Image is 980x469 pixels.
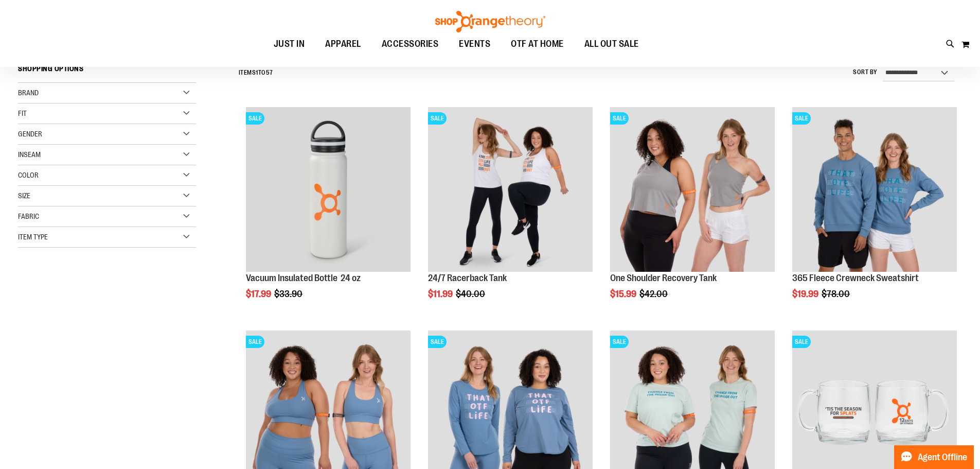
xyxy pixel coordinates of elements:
[18,89,39,97] span: Brand
[18,109,27,117] span: Fit
[434,11,547,32] img: Shop Orangetheory
[325,32,361,56] span: APPAREL
[274,32,305,56] span: JUST IN
[639,289,669,299] span: $42.00
[428,112,447,125] span: SALE
[792,112,811,125] span: SALE
[792,336,811,348] span: SALE
[792,289,820,299] span: $19.99
[787,102,962,325] div: product
[241,102,416,325] div: product
[18,60,196,83] strong: Shopping Options
[605,102,780,325] div: product
[428,273,507,283] a: 24/7 Racerback Tank
[456,289,487,299] span: $40.00
[610,336,629,348] span: SALE
[428,107,593,273] a: 24/7 Racerback TankSALE
[918,453,967,462] span: Agent Offline
[610,289,638,299] span: $15.99
[610,107,775,273] a: Main view of One Shoulder Recovery TankSALE
[792,273,919,283] a: 365 Fleece Crewneck Sweatshirt
[246,336,264,348] span: SALE
[428,289,454,299] span: $11.99
[274,289,304,299] span: $33.90
[894,445,974,469] button: Agent Offline
[18,192,30,200] span: Size
[610,273,717,283] a: One Shoulder Recovery Tank
[246,273,361,283] a: Vacuum Insulated Bottle 24 oz
[246,107,411,272] img: Vacuum Insulated Bottle 24 oz
[246,112,264,125] span: SALE
[792,107,957,272] img: 365 Fleece Crewneck Sweatshirt
[459,32,490,56] span: EVENTS
[246,107,411,273] a: Vacuum Insulated Bottle 24 ozSALE
[853,68,878,77] label: Sort By
[428,336,447,348] span: SALE
[584,32,639,56] span: ALL OUT SALE
[822,289,851,299] span: $78.00
[18,130,42,138] span: Gender
[382,32,439,56] span: ACCESSORIES
[610,107,775,272] img: Main view of One Shoulder Recovery Tank
[610,112,629,125] span: SALE
[18,212,39,220] span: Fabric
[266,69,273,76] span: 57
[256,69,258,76] span: 1
[423,102,598,325] div: product
[428,107,593,272] img: 24/7 Racerback Tank
[18,171,39,179] span: Color
[18,233,48,241] span: Item Type
[239,65,273,81] h2: Items to
[511,32,564,56] span: OTF AT HOME
[246,289,273,299] span: $17.99
[792,107,957,273] a: 365 Fleece Crewneck SweatshirtSALE
[18,150,41,159] span: Inseam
